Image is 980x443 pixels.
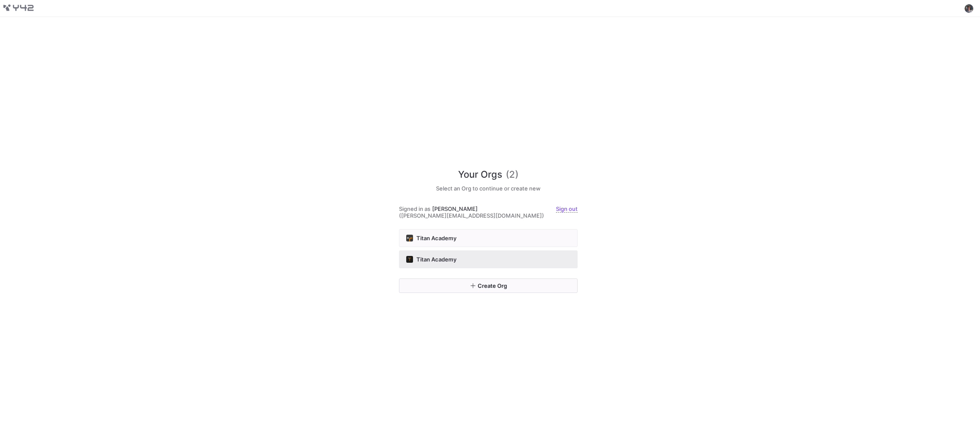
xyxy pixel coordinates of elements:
span: Signed in as [399,205,430,212]
span: (2) [506,168,518,182]
a: Sign out [556,205,578,213]
span: Titan Academy [416,235,456,241]
span: ([PERSON_NAME][EMAIL_ADDRESS][DOMAIN_NAME]) [399,212,544,219]
img: https://storage.googleapis.com/y42-prod-data-exchange/images/nbgeHAnBknxnxByMAgJO3ByacO37guFErZQ8... [406,235,413,241]
span: Create Org [478,282,507,289]
button: https://storage.googleapis.com/y42-prod-data-exchange/images/nbgeHAnBknxnxByMAgJO3ByacO37guFErZQ8... [399,229,578,247]
span: Titan Academy [416,256,456,263]
button: Create Org [399,278,578,293]
button: https://lh3.googleusercontent.com/a/AEdFTp5zC-foZFgAndG80ezPFSJoLY2tP00FMcRVqbPJ=s96-c [964,3,974,14]
span: [PERSON_NAME] [432,205,478,212]
h5: Select an Org to continue or create new [399,185,578,192]
img: https://storage.googleapis.com/y42-prod-data-exchange/images/M4PIZmlr0LOyhR8acEy9Mp195vnbki1rrADR... [406,256,413,263]
button: https://storage.googleapis.com/y42-prod-data-exchange/images/M4PIZmlr0LOyhR8acEy9Mp195vnbki1rrADR... [399,250,578,268]
span: Your Orgs [458,168,502,182]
